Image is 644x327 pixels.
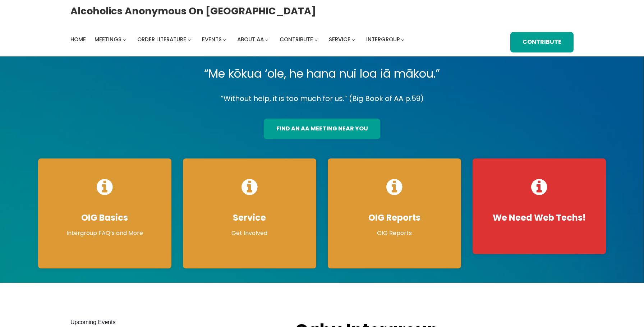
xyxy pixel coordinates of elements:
h4: Service [190,212,309,223]
a: find an aa meeting near you [264,119,380,139]
h4: OIG Reports [335,212,454,223]
button: Meetings submenu [123,38,126,41]
nav: Intergroup [70,34,407,45]
p: Intergroup FAQ’s and More [45,229,164,238]
button: About AA submenu [265,38,268,41]
span: Order Literature [137,36,186,43]
span: Home [70,36,86,43]
span: Events [202,36,222,43]
a: About AA [237,34,264,45]
button: Events submenu [223,38,226,41]
a: Home [70,34,86,45]
button: Intergroup submenu [401,38,404,41]
h4: We Need Web Techs! [480,212,599,223]
button: Contribute submenu [314,38,318,41]
p: OIG Reports [335,229,454,238]
p: “Me kōkua ‘ole, he hana nui loa iā mākou.” [32,64,612,84]
a: Contribute [280,34,313,45]
a: Meetings [95,34,121,45]
span: About AA [237,36,264,43]
span: Meetings [95,36,121,43]
button: Order Literature submenu [188,38,191,41]
a: Intergroup [366,34,400,45]
p: “Without help, it is too much for us.” (Big Book of AA p.59) [32,92,612,105]
h4: OIG Basics [45,212,164,223]
a: Contribute [510,32,574,52]
a: Service [329,34,350,45]
span: Intergroup [366,36,400,43]
p: Get Involved [190,229,309,238]
a: Events [202,34,222,45]
span: Contribute [280,36,313,43]
h2: Upcoming Events [70,318,281,327]
button: Service submenu [352,38,355,41]
a: Alcoholics Anonymous on [GEOGRAPHIC_DATA] [70,3,316,19]
span: Service [329,36,350,43]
